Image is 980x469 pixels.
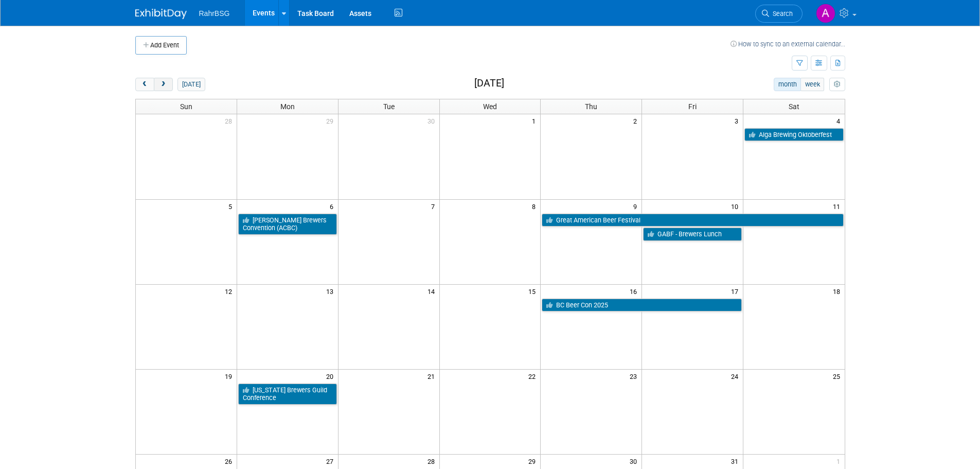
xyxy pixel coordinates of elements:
span: 28 [224,114,237,127]
h2: [DATE] [474,78,504,89]
span: 13 [325,285,338,298]
span: Tue [383,102,395,111]
span: 1 [835,455,845,467]
a: [PERSON_NAME] Brewers Convention (ACBC) [238,214,337,235]
span: 24 [730,370,743,383]
span: 8 [531,200,540,213]
span: Sat [789,102,799,111]
span: 1 [531,114,540,127]
span: 10 [730,200,743,213]
button: next [154,78,173,91]
span: 19 [224,370,237,383]
button: month [774,78,801,91]
span: 21 [426,370,439,383]
span: 5 [227,200,237,213]
button: myCustomButton [829,78,845,91]
a: GABF - Brewers Lunch [643,228,742,241]
span: 12 [224,285,237,298]
a: Great American Beer Festival [542,214,843,227]
span: RahrBSG [199,9,230,18]
button: Add Event [135,36,187,55]
a: BC Beer Con 2025 [542,299,742,312]
span: 31 [730,455,743,467]
span: 18 [832,285,845,298]
img: Ashley Grotewold [816,4,835,23]
span: 20 [325,370,338,383]
span: Sun [180,102,192,111]
button: [DATE] [177,78,205,91]
span: 30 [629,455,642,467]
span: 16 [629,285,642,298]
a: [US_STATE] Brewers Guild Conference [238,384,337,405]
span: Mon [280,102,295,111]
span: 4 [835,114,845,127]
span: 29 [325,114,338,127]
a: How to sync to an external calendar... [730,40,845,48]
span: Fri [688,102,697,111]
span: 29 [527,455,540,467]
span: 30 [426,114,439,127]
i: Personalize Calendar [834,81,841,88]
button: week [800,78,824,91]
a: Search [755,5,803,23]
span: 7 [430,200,439,213]
span: 15 [527,285,540,298]
span: 28 [426,455,439,467]
span: 22 [527,370,540,383]
span: 23 [629,370,642,383]
button: prev [135,78,154,91]
span: 25 [832,370,845,383]
span: Search [769,10,793,18]
span: 3 [734,114,743,127]
span: 11 [832,200,845,213]
span: Thu [585,102,597,111]
span: 9 [632,200,642,213]
span: 2 [632,114,642,127]
span: 17 [730,285,743,298]
img: ExhibitDay [135,9,187,19]
span: Wed [483,102,497,111]
a: Alga Brewing Oktoberfest [744,128,843,142]
span: 6 [329,200,338,213]
span: 27 [325,455,338,467]
span: 14 [426,285,439,298]
span: 26 [224,455,237,467]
